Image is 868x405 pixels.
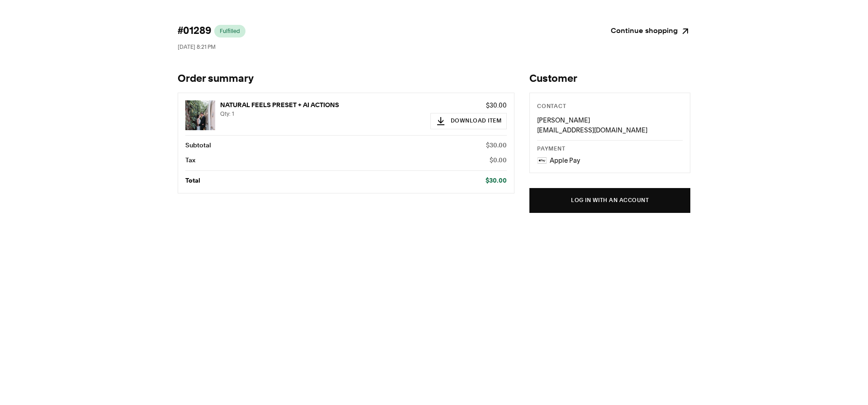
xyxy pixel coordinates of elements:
[185,100,215,130] img: NATURAL FEELS PRESET + AI ACTIONS
[185,155,195,165] p: Tax
[611,25,690,38] a: Continue shopping
[185,141,211,151] p: Subtotal
[178,25,212,38] span: #01289
[537,126,647,134] span: [EMAIL_ADDRESS][DOMAIN_NAME]
[486,176,507,186] p: $30.00
[490,155,507,165] p: $0.00
[430,100,507,110] p: $30.00
[529,73,690,85] h2: Customer
[178,43,216,50] span: [DATE] 8:21 PM
[486,141,507,151] p: $30.00
[220,28,240,35] span: Fulfilled
[220,100,425,110] p: NATURAL FEELS PRESET + AI ACTIONS
[178,73,514,85] h1: Order summary
[529,188,690,213] button: Log in with an account
[537,146,565,152] span: Payment
[537,104,566,109] span: Contact
[185,176,200,186] p: Total
[430,113,507,129] button: Download Item
[550,155,580,165] p: Apple Pay
[537,116,590,124] span: [PERSON_NAME]
[220,110,234,117] span: Qty: 1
